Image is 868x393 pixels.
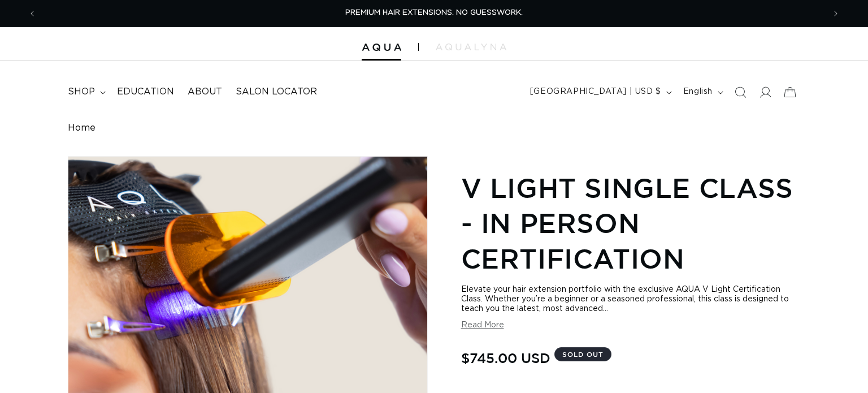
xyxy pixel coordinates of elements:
nav: breadcrumbs [68,123,800,133]
h1: V Light Single Class - In Person Certification [461,170,800,276]
span: shop [68,86,95,98]
div: Elevate your hair extension portfolio with the exclusive AQUA V Light Certification Class. Whethe... [461,285,800,314]
span: About [188,86,222,98]
span: PREMIUM HAIR EXTENSIONS. NO GUESSWORK. [345,9,523,16]
span: Education [117,86,174,98]
button: Read More [461,321,504,330]
span: English [683,86,713,98]
button: English [676,81,728,103]
a: Salon Locator [229,79,324,105]
button: [GEOGRAPHIC_DATA] | USD $ [523,81,676,103]
img: Aqua Hair Extensions [362,44,401,51]
summary: shop [61,79,110,105]
span: [GEOGRAPHIC_DATA] | USD $ [530,86,661,98]
span: $745.00 USD [461,347,550,369]
summary: Search [728,80,753,105]
span: Sold out [554,347,611,361]
button: Next announcement [823,3,848,24]
img: aqualyna.com [436,44,506,50]
span: Salon Locator [236,86,317,98]
a: About [181,79,229,105]
a: Education [110,79,181,105]
button: Previous announcement [20,3,45,24]
a: Home [68,123,96,133]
